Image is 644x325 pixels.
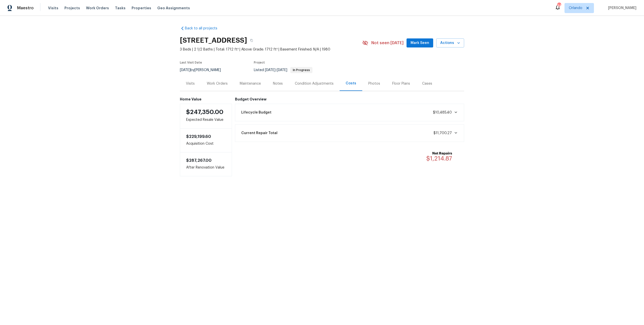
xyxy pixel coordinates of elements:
[392,81,410,86] div: Floor Plans
[17,6,34,11] span: Maestro
[180,26,228,31] a: Back to all projects
[186,158,212,162] span: $287,267.00
[411,40,429,46] span: Mark Seen
[433,131,452,135] span: $11,700.27
[207,81,228,86] div: Work Orders
[180,61,202,64] span: Last Visit Date
[291,69,312,72] span: In Progress
[433,111,452,114] span: $10,485.40
[254,68,312,72] span: Listed
[569,6,582,11] span: Orlando
[180,104,232,129] div: Expected Resale Value
[241,131,277,136] span: Current Repair Total
[180,68,190,72] span: [DATE]
[277,68,287,72] span: [DATE]
[368,81,380,86] div: Photos
[426,151,452,156] b: Net Repairs
[86,6,109,11] span: Work Orders
[186,81,195,86] div: Visits
[426,155,452,161] span: $1,214.87
[180,129,232,152] div: Acquisition Cost
[273,81,283,86] div: Notes
[64,6,80,11] span: Projects
[241,110,271,115] span: Lifecycle Budget
[186,135,211,139] span: $229,199.60
[254,61,265,64] span: Project
[115,6,126,10] span: Tasks
[606,6,636,11] span: [PERSON_NAME]
[48,6,58,11] span: Visits
[186,109,223,115] span: $247,350.00
[157,6,190,11] span: Geo Assignments
[295,81,334,86] div: Condition Adjustments
[235,97,464,101] h6: Budget Overview
[180,38,247,43] h2: [STREET_ADDRESS]
[407,38,433,48] button: Mark Seen
[265,68,275,72] span: [DATE]
[247,36,256,45] button: Copy Address
[180,47,362,52] span: 3 Beds | 2 1/2 Baths | Total: 1712 ft² | Above Grade: 1712 ft² | Basement Finished: N/A | 1980
[265,68,287,72] span: -
[180,97,232,101] h6: Home Value
[440,40,460,46] span: Actions
[180,152,232,176] div: After Renovation Value
[132,6,151,11] span: Properties
[436,38,464,48] button: Actions
[371,40,404,45] span: Not seen [DATE]
[180,67,227,73] div: by [PERSON_NAME]
[422,81,432,86] div: Cases
[346,81,356,86] div: Costs
[240,81,261,86] div: Maintenance
[557,3,561,8] div: 44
